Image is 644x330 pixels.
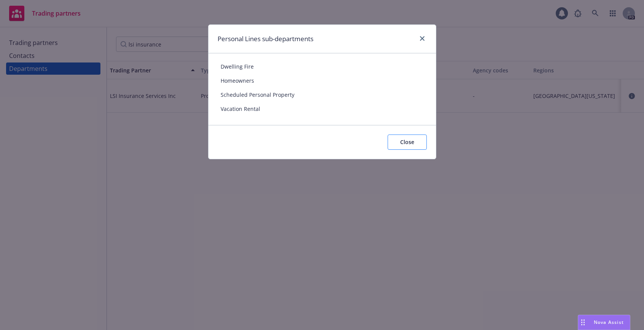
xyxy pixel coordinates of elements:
a: close [418,34,427,43]
button: Nova Assist [578,315,630,330]
h1: Personal Lines sub-departments [218,34,313,44]
div: Drag to move [578,315,588,330]
span: Dwelling Fire [221,62,424,70]
span: Vacation Rental [221,105,424,113]
span: Close [400,138,414,146]
span: Nova Assist [594,319,624,325]
span: Scheduled Personal Property [221,91,424,99]
span: Homeowners [221,77,424,85]
button: Close [388,135,427,150]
